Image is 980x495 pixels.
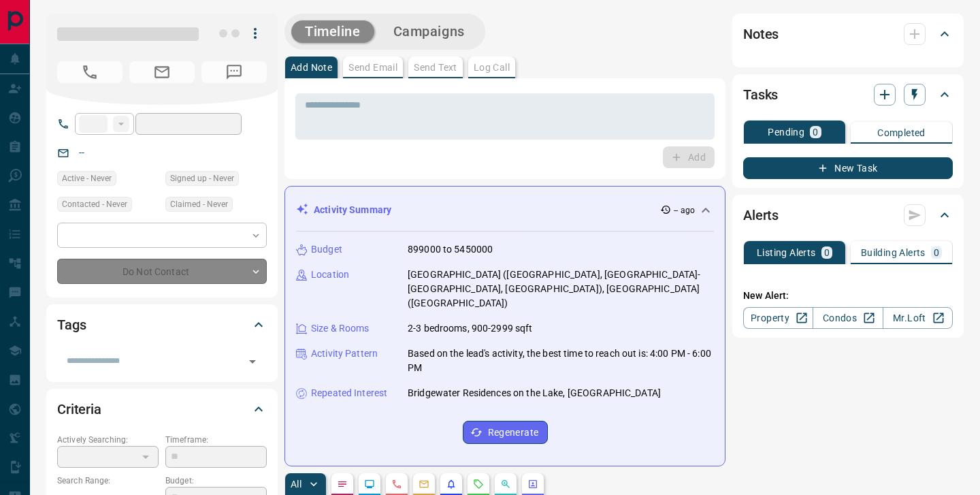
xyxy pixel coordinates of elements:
p: Activity Pattern [311,347,378,361]
button: Regenerate [463,421,548,444]
p: 2-3 bedrooms, 900-2999 sqft [408,321,533,336]
h2: Tasks [743,84,778,106]
p: Actively Searching: [57,434,159,446]
span: No Email [129,61,195,83]
p: -- ago [674,204,695,217]
p: 899000 to 5450000 [408,242,493,257]
h2: Alerts [743,204,779,226]
button: Campaigns [380,20,478,43]
div: Activity Summary-- ago [296,197,714,223]
svg: Emails [419,479,429,490]
button: Timeline [291,20,374,43]
button: Open [243,352,262,371]
span: Signed up - Never [170,172,234,185]
svg: Lead Browsing Activity [364,479,375,490]
div: Criteria [57,393,267,426]
span: Active - Never [62,172,112,185]
div: Tasks [743,78,953,111]
p: Activity Summary [314,203,391,217]
h2: Criteria [57,398,101,420]
svg: Agent Actions [527,479,538,490]
a: -- [79,147,84,158]
svg: Opportunities [500,479,511,490]
div: Tags [57,308,267,341]
p: Repeated Interest [311,386,387,400]
a: Condos [813,307,883,329]
p: Add Note [291,63,332,72]
p: [GEOGRAPHIC_DATA] ([GEOGRAPHIC_DATA], [GEOGRAPHIC_DATA]-[GEOGRAPHIC_DATA], [GEOGRAPHIC_DATA]), [G... [408,268,714,310]
h2: Notes [743,23,779,45]
p: 0 [934,248,939,257]
svg: Listing Alerts [446,479,457,490]
p: Completed [877,128,926,138]
h2: Tags [57,314,86,336]
p: New Alert: [743,289,953,303]
svg: Notes [337,479,348,490]
p: Listing Alerts [757,248,816,257]
p: All [291,479,301,489]
p: Search Range: [57,475,159,487]
div: Alerts [743,199,953,231]
p: Size & Rooms [311,321,370,336]
p: Location [311,268,349,282]
svg: Calls [391,479,402,490]
span: Contacted - Never [62,197,127,211]
p: Budget: [165,475,267,487]
p: Based on the lead's activity, the best time to reach out is: 4:00 PM - 6:00 PM [408,347,714,375]
a: Mr.Loft [883,307,953,329]
button: New Task [743,157,953,179]
p: Budget [311,242,342,257]
div: Do Not Contact [57,259,267,284]
p: Pending [768,127,804,137]
span: No Number [201,61,267,83]
div: Notes [743,18,953,50]
p: 0 [813,127,818,137]
p: Timeframe: [165,434,267,446]
svg: Requests [473,479,484,490]
p: 0 [824,248,830,257]
p: Bridgewater Residences on the Lake, [GEOGRAPHIC_DATA] [408,386,661,400]
a: Property [743,307,813,329]
p: Building Alerts [861,248,926,257]
span: No Number [57,61,122,83]
span: Claimed - Never [170,197,228,211]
